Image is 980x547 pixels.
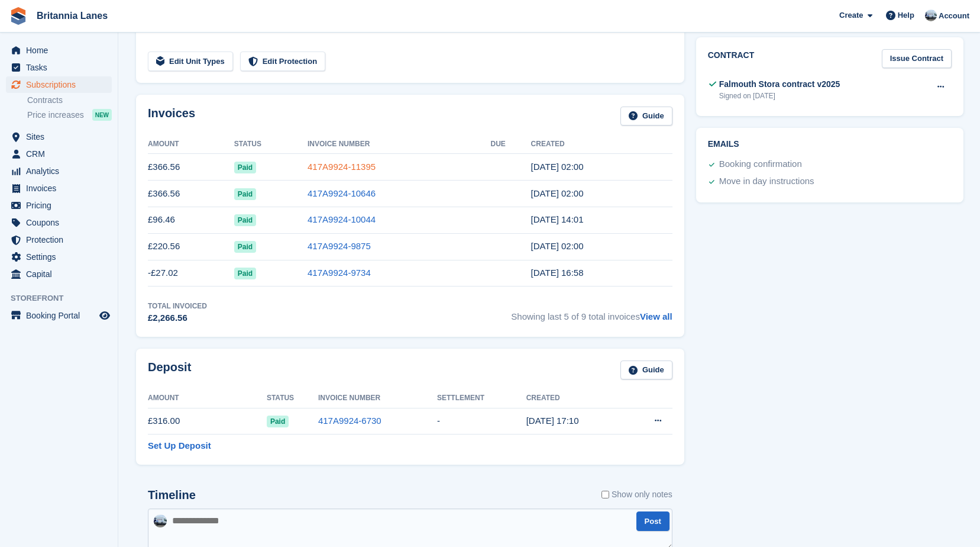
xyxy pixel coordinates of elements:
[148,488,196,502] h2: Timeline
[267,416,289,427] span: Paid
[27,95,112,106] a: Contracts
[26,231,97,248] span: Protection
[719,175,814,189] div: Move in day instructions
[531,162,584,172] time: 2025-09-07 01:00:27 UTC
[26,307,97,324] span: Booking Portal
[6,307,112,324] a: menu
[939,10,969,22] span: Account
[6,42,112,59] a: menu
[925,9,937,21] img: John Millership
[6,180,112,197] a: menu
[234,214,256,226] span: Paid
[6,146,112,162] a: menu
[6,76,112,93] a: menu
[620,107,672,126] a: Guide
[308,241,371,251] a: 417A9924-9875
[234,162,256,173] span: Paid
[27,108,112,121] a: Price increases NEW
[531,135,672,154] th: Created
[234,241,256,253] span: Paid
[719,78,840,91] div: Falmouth Stora contract v2025
[234,135,308,154] th: Status
[531,214,584,224] time: 2025-07-22 13:01:50 UTC
[531,268,584,278] time: 2025-07-04 15:58:39 UTC
[708,49,755,69] h2: Contract
[234,188,256,200] span: Paid
[882,49,952,69] a: Issue Contract
[98,308,112,323] a: Preview store
[148,311,207,325] div: £2,266.56
[267,389,318,408] th: Status
[6,266,112,282] a: menu
[26,197,97,214] span: Pricing
[26,76,97,93] span: Subscriptions
[154,514,167,527] img: John Millership
[11,292,118,304] span: Storefront
[839,9,863,21] span: Create
[92,109,112,121] div: NEW
[526,416,579,426] time: 2025-03-18 17:10:47 UTC
[620,361,672,380] a: Guide
[148,389,267,408] th: Amount
[148,408,267,435] td: £316.00
[308,162,376,172] a: 417A9924-11395
[708,140,952,149] h2: Emails
[437,389,526,408] th: Settlement
[318,389,437,408] th: Invoice Number
[26,59,97,76] span: Tasks
[26,128,97,145] span: Sites
[531,188,584,198] time: 2025-08-10 01:00:30 UTC
[308,188,376,198] a: 417A9924-10646
[148,207,234,233] td: £96.46
[719,91,840,101] div: Signed on [DATE]
[26,42,97,59] span: Home
[531,241,584,251] time: 2025-07-13 01:00:26 UTC
[640,311,672,321] a: View all
[26,146,97,162] span: CRM
[308,135,490,154] th: Invoice Number
[526,389,625,408] th: Created
[148,301,207,311] div: Total Invoiced
[6,197,112,214] a: menu
[148,439,211,453] a: Set Up Deposit
[148,154,234,181] td: £366.56
[6,231,112,248] a: menu
[148,135,234,154] th: Amount
[148,52,233,71] a: Edit Unit Types
[148,233,234,260] td: £220.56
[148,260,234,287] td: -£27.02
[898,9,914,21] span: Help
[6,128,112,145] a: menu
[601,488,609,501] input: Show only notes
[6,59,112,76] a: menu
[148,107,195,126] h2: Invoices
[148,181,234,207] td: £366.56
[26,214,97,231] span: Coupons
[6,163,112,179] a: menu
[308,268,371,278] a: 417A9924-9734
[511,301,672,325] span: Showing last 5 of 9 total invoices
[26,249,97,265] span: Settings
[240,52,325,71] a: Edit Protection
[9,7,27,25] img: stora-icon-8386f47178a22dfd0bd8f6a31ec36ba5ce8667c1dd55bd0f319d3a0aa187defe.svg
[636,511,669,531] button: Post
[234,268,256,279] span: Paid
[490,135,531,154] th: Due
[601,488,672,501] label: Show only notes
[32,6,112,25] a: Britannia Lanes
[6,249,112,265] a: menu
[27,110,84,121] span: Price increases
[437,408,526,435] td: -
[308,214,376,224] a: 417A9924-10044
[719,157,802,172] div: Booking confirmation
[26,163,97,179] span: Analytics
[26,180,97,197] span: Invoices
[148,361,191,380] h2: Deposit
[6,214,112,231] a: menu
[318,416,381,426] a: 417A9924-6730
[26,266,97,282] span: Capital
